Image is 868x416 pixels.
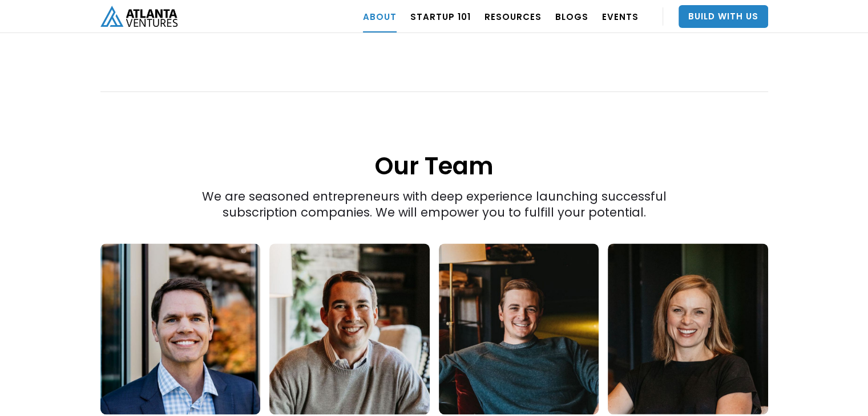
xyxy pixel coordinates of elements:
a: Startup 101 [410,1,471,32]
a: BLOGS [555,1,588,32]
a: RESOURCES [485,1,542,32]
h1: Our Team [100,93,768,182]
a: ABOUT [363,1,397,32]
a: Build With Us [679,5,768,28]
a: EVENTS [602,1,639,32]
